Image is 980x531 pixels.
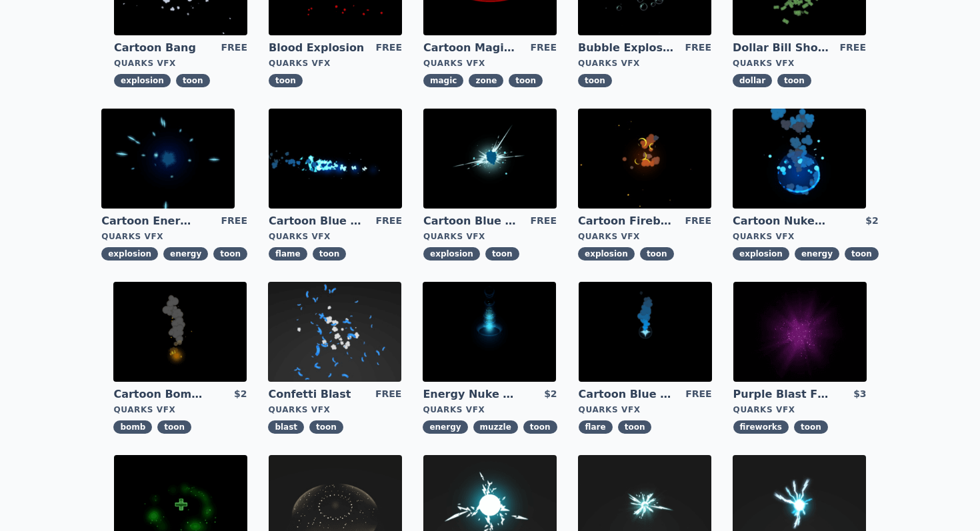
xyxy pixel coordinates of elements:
[685,41,711,55] div: FREE
[376,41,402,55] div: FREE
[544,387,557,402] div: $2
[269,74,303,87] span: toon
[845,247,879,261] span: toon
[469,74,503,87] span: zone
[795,247,839,261] span: energy
[578,109,711,209] img: imgAlt
[268,387,364,402] a: Confetti Blast
[733,214,829,229] a: Cartoon Nuke Energy Explosion
[423,247,480,261] span: explosion
[423,41,519,55] a: Cartoon Magic Zone
[268,282,401,382] img: imgAlt
[618,420,652,434] span: toon
[777,74,811,87] span: toon
[114,41,210,55] a: Cartoon Bang
[113,420,152,434] span: bomb
[101,231,247,242] div: Quarks VFX
[794,420,828,434] span: toon
[523,420,557,434] span: toon
[157,420,191,434] span: toon
[269,247,307,261] span: flame
[578,74,612,87] span: toon
[163,247,208,261] span: energy
[213,247,247,261] span: toon
[733,58,866,69] div: Quarks VFX
[101,247,158,261] span: explosion
[221,41,247,55] div: FREE
[865,214,878,229] div: $2
[531,214,557,229] div: FREE
[640,247,674,261] span: toon
[269,58,402,69] div: Quarks VFX
[269,41,365,55] a: Blood Explosion
[423,420,467,434] span: energy
[268,420,304,434] span: blast
[376,214,402,229] div: FREE
[113,404,247,415] div: Quarks VFX
[101,109,235,209] img: imgAlt
[733,404,867,415] div: Quarks VFX
[313,247,347,261] span: toon
[423,404,557,415] div: Quarks VFX
[733,387,829,402] a: Purple Blast Fireworks
[423,58,557,69] div: Quarks VFX
[234,387,247,402] div: $2
[579,282,712,382] img: imgAlt
[733,109,866,209] img: imgAlt
[733,74,772,87] span: dollar
[423,109,557,209] img: imgAlt
[579,387,675,402] a: Cartoon Blue Flare
[101,214,197,229] a: Cartoon Energy Explosion
[579,404,712,415] div: Quarks VFX
[221,214,247,229] div: FREE
[113,387,209,402] a: Cartoon Bomb Fuse
[473,420,518,434] span: muzzle
[269,214,365,229] a: Cartoon Blue Flamethrower
[423,74,463,87] span: magic
[375,387,401,402] div: FREE
[579,420,613,434] span: flare
[578,41,674,55] a: Bubble Explosion
[485,247,519,261] span: toon
[423,214,519,229] a: Cartoon Blue Gas Explosion
[733,282,867,382] img: imgAlt
[509,74,543,87] span: toon
[578,247,635,261] span: explosion
[578,58,711,69] div: Quarks VFX
[853,387,866,402] div: $3
[113,282,247,382] img: imgAlt
[578,214,674,229] a: Cartoon Fireball Explosion
[685,387,711,402] div: FREE
[840,41,866,55] div: FREE
[733,231,879,242] div: Quarks VFX
[309,420,343,434] span: toon
[423,387,519,402] a: Energy Nuke Muzzle Flash
[733,420,789,434] span: fireworks
[176,74,210,87] span: toon
[578,231,711,242] div: Quarks VFX
[423,231,557,242] div: Quarks VFX
[114,74,171,87] span: explosion
[531,41,557,55] div: FREE
[423,282,556,382] img: imgAlt
[733,247,789,261] span: explosion
[114,58,247,69] div: Quarks VFX
[733,41,829,55] a: Dollar Bill Shower
[268,404,401,415] div: Quarks VFX
[685,214,711,229] div: FREE
[269,109,402,209] img: imgAlt
[269,231,402,242] div: Quarks VFX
